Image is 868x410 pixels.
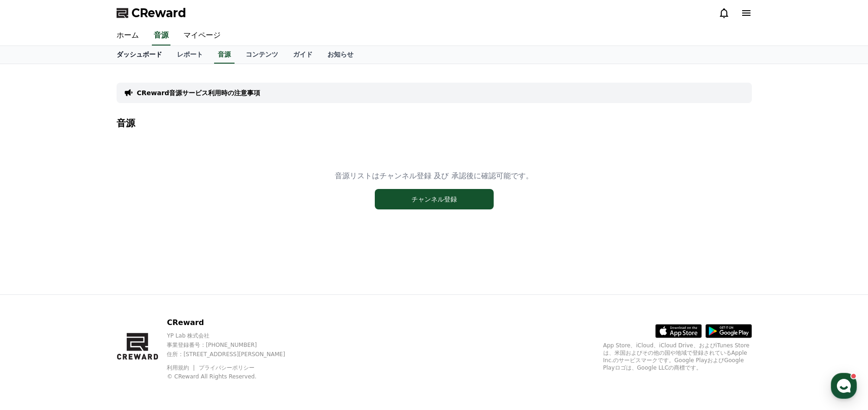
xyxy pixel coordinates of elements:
p: © CReward All Rights Reserved. [167,373,301,380]
p: CReward [167,317,301,328]
a: ホーム [109,26,146,46]
a: 音源 [152,26,170,46]
button: チャンネル登録 [375,189,494,209]
p: 住所 : [STREET_ADDRESS][PERSON_NAME] [167,351,301,358]
a: マイページ [176,26,228,46]
p: App Store、iCloud、iCloud Drive、およびiTunes Storeは、米国およびその他の国や地域で登録されているApple Inc.のサービスマークです。Google P... [603,342,752,371]
a: プライバシーポリシー [199,364,255,371]
a: CReward [117,6,186,20]
a: コンテンツ [238,46,286,64]
span: Home [24,308,40,316]
p: 事業登録番号 : [PHONE_NUMBER] [167,341,301,349]
a: 利用規約 [167,364,196,371]
a: CReward音源サービス利用時の注意事項 [137,88,261,98]
span: Messages [77,309,104,316]
p: 音源リストはチャンネル登録 及び 承認後に確認可能です。 [335,170,533,182]
a: Settings [120,294,178,318]
p: YP Lab 株式会社 [167,332,301,339]
span: CReward [131,6,186,20]
span: Settings [137,308,160,316]
a: レポート [170,46,210,64]
a: ガイド [286,46,320,64]
a: Messages [61,294,120,318]
a: Home [3,294,61,318]
a: お知らせ [320,46,361,64]
a: ダッシュボード [109,46,170,64]
a: 音源 [214,46,235,64]
h4: 音源 [117,118,752,128]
